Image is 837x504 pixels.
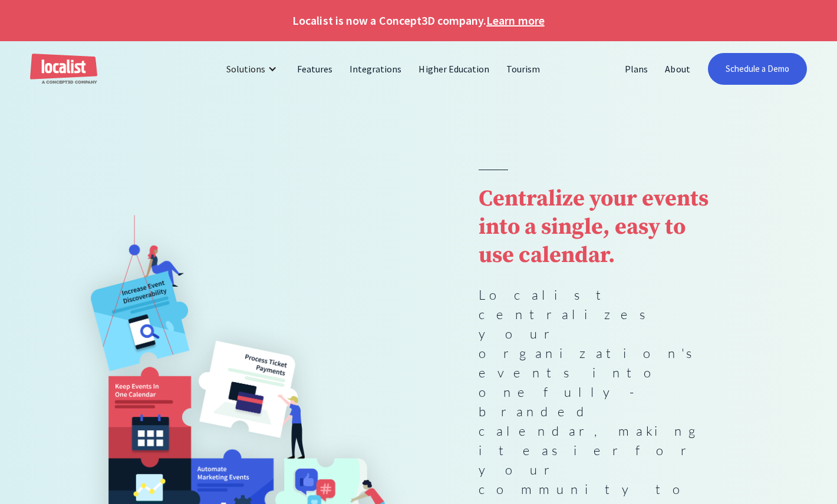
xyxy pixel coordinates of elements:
[30,54,97,85] a: home
[617,55,657,83] a: Plans
[289,55,341,83] a: Features
[226,62,265,76] div: Solutions
[486,12,544,29] a: Learn more
[479,185,709,270] strong: Centralize your events into a single, easy to use calendar.
[410,55,498,83] a: Higher Education
[708,53,808,85] a: Schedule a Demo
[218,55,289,83] div: Solutions
[657,55,698,83] a: About
[341,55,410,83] a: Integrations
[498,55,549,83] a: Tourism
